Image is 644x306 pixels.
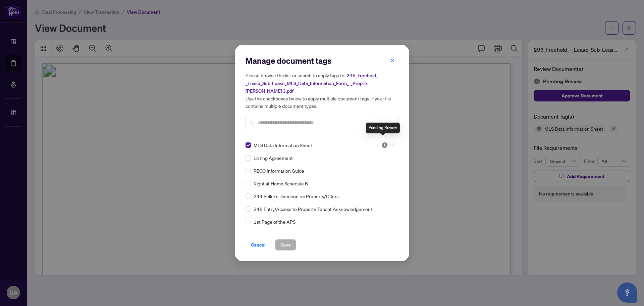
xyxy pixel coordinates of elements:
h5: Please browse the list or search to apply tags to: Use the checkboxes below to apply multiple doc... [246,72,398,110]
h2: Manage document tags [246,55,398,66]
span: 248 Entry/Access to Property Tenant Acknowledgement [254,205,372,213]
span: MLS Data Information Sheet [254,141,312,149]
span: 1st Page of the APS [254,218,296,225]
button: Open asap [617,282,637,303]
span: 296_Freehold_-_Lease_Sub-Lease_MLS_Data_Information_Form_-_PropTx-[PERSON_NAME] 3.pdf [246,73,380,94]
span: RECO Information Guide [254,167,304,174]
div: Pending Review [366,123,400,133]
button: Save [275,239,296,251]
span: Listing Agreement [254,154,293,162]
button: Cancel [246,239,271,251]
img: status [381,142,388,148]
span: Cancel [251,239,266,250]
span: Right at Home Schedule B [254,180,308,187]
span: 244 Seller’s Direction re: Property/Offers [254,192,339,200]
span: close [390,58,395,63]
span: Pending Review [381,142,394,148]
